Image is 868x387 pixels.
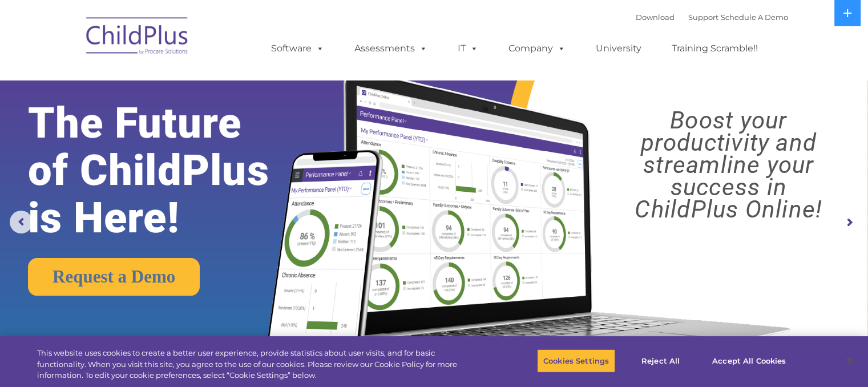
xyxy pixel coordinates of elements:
a: Request a Demo [28,258,200,296]
span: Phone number [159,122,207,131]
rs-layer: Boost your productivity and streamline your success in ChildPlus Online! [600,109,857,220]
img: ChildPlus by Procare Solutions [80,9,195,66]
div: This website uses cookies to create a better user experience, provide statistics about user visit... [37,348,478,381]
a: Assessments [343,37,439,60]
rs-layer: The Future of ChildPlus is Here! [28,99,305,241]
a: IT [446,37,490,60]
button: Close [837,348,862,373]
a: Training Scramble!! [660,37,769,60]
button: Accept All Cookies [706,349,792,373]
a: Download [636,13,675,22]
a: Support [688,13,718,22]
a: Schedule A Demo [721,13,788,22]
a: University [584,37,653,60]
button: Reject All [625,349,696,373]
a: Software [260,37,336,60]
font: | [636,13,788,22]
span: Last name [159,75,193,84]
button: Cookies Settings [537,349,615,373]
a: Company [497,37,577,60]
